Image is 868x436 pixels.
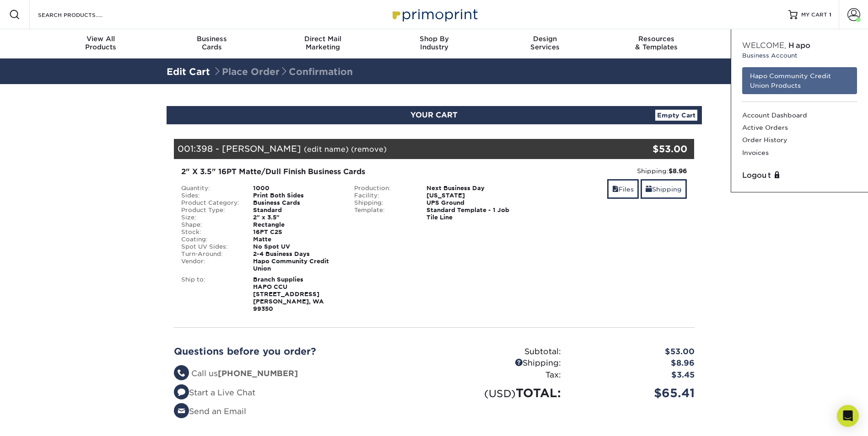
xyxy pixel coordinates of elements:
div: Sides: [174,192,247,199]
div: Spot UV Sides: [174,243,247,250]
div: $53.00 [568,346,701,358]
a: Shipping [641,179,687,199]
div: Shipping: [528,166,687,175]
div: Vendor: [174,258,247,272]
div: Marketing [267,35,378,51]
strong: $8.96 [669,167,687,175]
div: $53.00 [608,142,688,156]
div: [US_STATE] [420,192,521,199]
div: $65.41 [568,384,701,402]
a: Hapo Community Credit Union Products [742,67,857,94]
a: Files [607,179,639,199]
a: View AllProducts [45,29,156,58]
a: DesignServices [490,29,601,58]
div: Tax: [434,369,568,381]
a: Direct MailMarketing [267,29,378,58]
input: SEARCH PRODUCTS..... [37,9,126,20]
div: $3.45 [568,369,701,381]
strong: [PHONE_NUMBER] [218,369,298,378]
div: Cards [156,35,267,51]
div: 1000 [246,185,347,192]
div: Business Cards [246,199,347,207]
span: Place Order Confirmation [213,66,353,77]
div: 2" X 3.5" 16PT Matte/Dull Finish Business Cards [181,166,514,177]
a: Edit Cart [167,66,210,77]
div: Rectangle [246,221,347,229]
div: UPS Ground [420,199,521,207]
div: Standard [246,207,347,214]
span: Design [490,35,601,43]
a: (remove) [351,145,387,154]
iframe: Google Customer Reviews [2,408,78,433]
span: Hapo [788,41,810,50]
div: Shape: [174,221,247,229]
div: Standard Template - 1 Job Tile Line [420,207,521,221]
a: Order History [742,134,857,146]
div: & Support [712,35,823,51]
a: Contact& Support [712,29,823,58]
div: Size: [174,214,247,221]
a: Logout [742,170,857,181]
a: (edit name) [304,145,349,154]
img: Primoprint [388,5,480,24]
div: Shipping: [347,199,420,207]
div: 16PT C2S [246,229,347,236]
a: Active Orders [742,122,857,134]
div: Ship to: [174,276,247,313]
span: MY CART [801,11,827,19]
a: Account Dashboard [742,109,857,122]
span: Direct Mail [267,35,378,43]
div: Product Category: [174,199,247,207]
a: Empty Cart [655,110,697,121]
span: 1 [829,11,831,18]
div: Print Both Sides [246,192,347,199]
div: Industry [378,35,490,51]
a: BusinessCards [156,29,267,58]
div: Quantity: [174,185,247,192]
div: 001: [174,139,608,159]
strong: Branch Supplies HAPO CCU [STREET_ADDRESS] [PERSON_NAME], WA 99350 [253,276,324,312]
small: Business Account [742,51,857,60]
li: Call us [174,368,427,380]
div: Product Type: [174,207,247,214]
div: Template: [347,207,420,221]
div: Services [490,35,601,51]
h2: Questions before you order? [174,346,427,357]
div: 2-4 Business Days [246,250,347,258]
div: Production: [347,185,420,192]
div: Turn-Around: [174,250,247,258]
div: TOTAL: [434,384,568,402]
span: Business [156,35,267,43]
a: Start a Live Chat [174,388,255,397]
div: 2" x 3.5" [246,214,347,221]
div: Products [45,35,156,51]
span: Welcome, [742,41,786,50]
div: Shipping: [434,357,568,369]
div: No Spot UV [246,243,347,250]
div: Hapo Community Credit Union [246,258,347,272]
div: Open Intercom Messenger [837,405,859,427]
div: Next Business Day [420,185,521,192]
div: $8.96 [568,357,701,369]
span: files [612,186,619,193]
span: shipping [646,186,652,193]
div: Stock: [174,229,247,236]
a: Send an Email [174,407,246,416]
span: Contact [712,35,823,43]
div: & Templates [601,35,712,51]
span: YOUR CART [410,111,458,119]
small: (USD) [484,388,516,399]
span: Shop By [378,35,490,43]
span: 398 - [PERSON_NAME] [196,144,301,154]
span: Resources [601,35,712,43]
a: Shop ByIndustry [378,29,490,58]
div: Facility: [347,192,420,199]
a: Resources& Templates [601,29,712,58]
a: Invoices [742,147,857,159]
div: Matte [246,236,347,243]
span: View All [45,35,156,43]
div: Coating: [174,236,247,243]
div: Subtotal: [434,346,568,358]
